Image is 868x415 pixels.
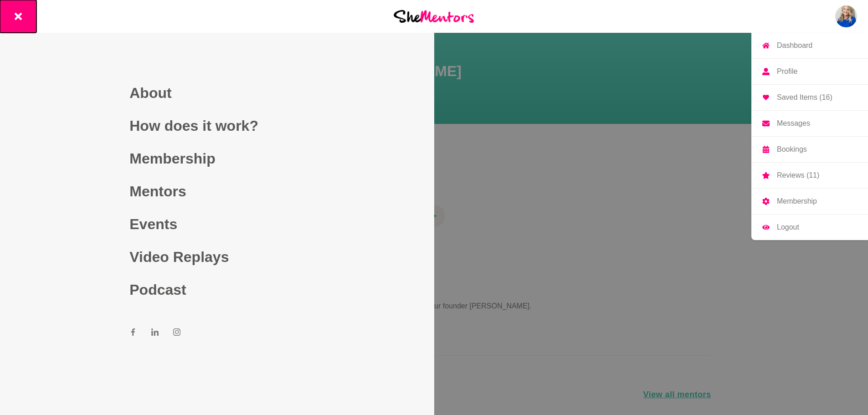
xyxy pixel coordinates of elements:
p: Saved Items (16) [777,94,832,101]
a: Dashboard [751,33,868,58]
a: Reviews (11) [751,163,868,188]
p: Membership [777,198,817,205]
p: Profile [777,68,797,75]
a: Bookings [751,137,868,162]
a: Membership [129,142,304,175]
a: Mentors [129,175,304,208]
a: LinkedIn [151,328,159,339]
a: Profile [751,59,868,84]
p: Bookings [777,146,807,153]
img: She Mentors Logo [394,10,474,22]
p: Messages [777,120,810,127]
a: About [129,77,304,109]
a: Saved Items (16) [751,85,868,110]
a: Charmaine TurnerDashboardProfileSaved Items (16)MessagesBookingsReviews (11)MembershipLogout [835,5,857,27]
a: Video Replays [129,241,304,273]
a: Facebook [129,328,137,339]
a: Messages [751,111,868,136]
a: Events [129,208,304,241]
p: Logout [777,224,799,231]
a: How does it work? [129,109,304,142]
a: Instagram [173,328,180,339]
a: Podcast [129,273,304,306]
p: Dashboard [777,42,812,49]
p: Reviews (11) [777,172,819,179]
img: Charmaine Turner [835,5,857,27]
